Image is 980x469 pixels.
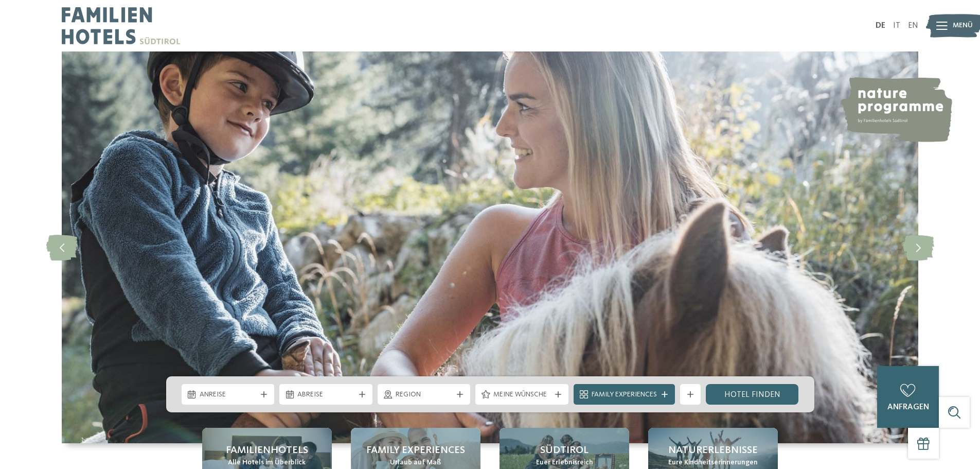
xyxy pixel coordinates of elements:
span: Familienhotels [226,443,308,458]
span: Abreise [297,390,354,400]
span: anfragen [887,403,929,411]
span: Family Experiences [366,443,465,458]
span: Eure Kindheitserinnerungen [668,458,758,468]
img: Familienhotels Südtirol: The happy family places [62,51,918,443]
a: Hotel finden [706,384,799,405]
img: nature programme by Familienhotels Südtirol [839,77,952,142]
span: Naturerlebnisse [668,443,758,458]
span: Südtirol [540,443,589,458]
a: IT [893,22,900,30]
span: Anreise [200,390,257,400]
span: Meine Wünsche [493,390,550,400]
span: Menü [953,21,973,31]
span: Urlaub auf Maß [390,458,441,468]
span: Euer Erlebnisreich [536,458,593,468]
span: Family Experiences [592,390,657,400]
span: Alle Hotels im Überblick [228,458,306,468]
a: EN [908,22,918,30]
a: anfragen [877,366,939,428]
a: DE [876,22,885,30]
span: Region [396,390,453,400]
